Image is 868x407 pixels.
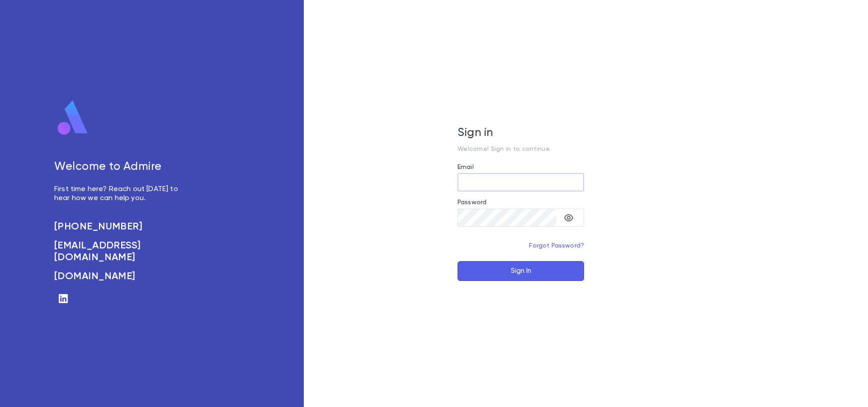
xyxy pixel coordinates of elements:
h5: Sign in [458,126,584,140]
button: Sign In [458,261,584,281]
p: First time here? Reach out [DATE] to hear how we can help you. [54,185,188,203]
a: [EMAIL_ADDRESS][DOMAIN_NAME] [54,240,188,263]
button: toggle password visibility [560,209,578,227]
a: [PHONE_NUMBER] [54,221,188,233]
label: Password [458,199,486,206]
a: Forgot Password? [529,243,584,249]
p: Welcome! Sign in to continue. [458,145,584,153]
img: logo [54,100,91,136]
h5: Welcome to Admire [54,160,188,174]
a: [DOMAIN_NAME] [54,271,188,282]
label: Email [458,164,474,171]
